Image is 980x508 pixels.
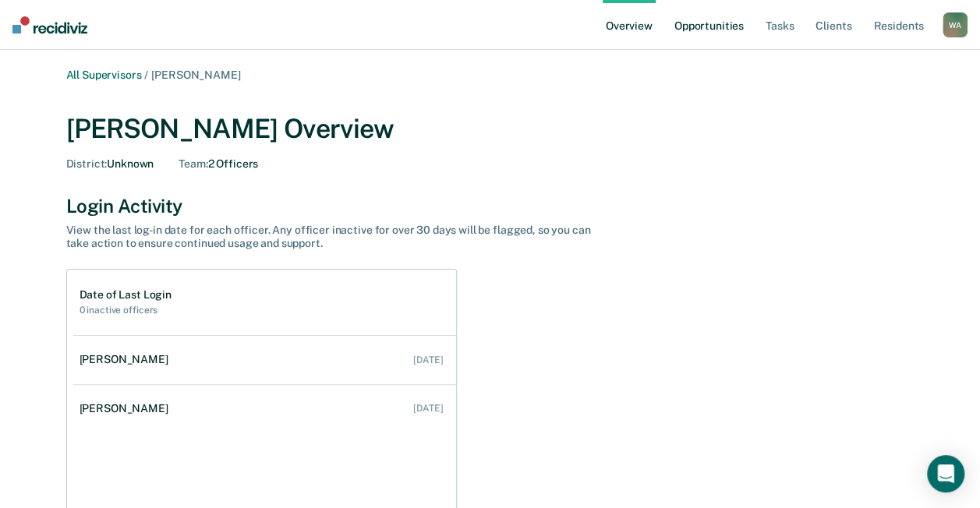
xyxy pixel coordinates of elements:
div: [DATE] [413,355,443,365]
span: District : [66,157,108,170]
div: 2 Officers [179,157,258,171]
div: [PERSON_NAME] Overview [66,113,915,145]
div: [PERSON_NAME] [80,402,175,415]
a: All Supervisors [66,69,142,81]
a: [PERSON_NAME] [DATE] [73,386,456,431]
div: Unknown [66,157,154,171]
div: [DATE] [413,403,443,414]
button: WA [943,12,968,37]
span: [PERSON_NAME] [151,69,240,81]
h2: 0 inactive officers [80,305,172,316]
img: Recidiviz [12,16,87,34]
div: View the last log-in date for each officer. Any officer inactive for over 30 days will be flagged... [66,224,612,250]
span: Team : [179,157,207,170]
span: / [141,69,151,81]
div: Login Activity [66,195,915,217]
div: [PERSON_NAME] [80,353,175,366]
div: Open Intercom Messenger [927,455,964,492]
h1: Date of Last Login [80,288,172,302]
a: [PERSON_NAME] [DATE] [73,337,456,382]
div: W A [943,12,968,37]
